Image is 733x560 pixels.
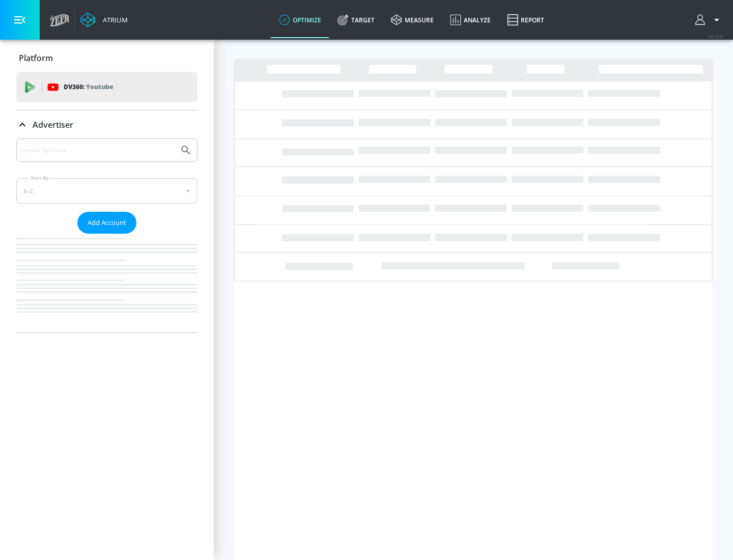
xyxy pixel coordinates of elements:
input: Search by name [20,144,175,157]
span: Add Account [88,217,126,229]
a: Report [499,2,552,38]
button: Add Account [77,212,136,234]
div: A-Z [16,178,198,204]
div: Platform [16,44,198,72]
nav: list of Advertiser [16,234,198,332]
div: Advertiser [16,138,198,332]
a: measure [383,2,442,38]
a: Analyze [442,2,499,38]
a: optimize [271,2,329,38]
div: DV360: Youtube [16,72,198,102]
div: Advertiser [16,110,198,139]
p: Advertiser [33,119,73,130]
a: Atrium [80,12,128,27]
div: Atrium [99,15,128,24]
p: DV360: [64,81,113,93]
p: Platform [19,52,53,64]
span: v 4.32.0 [709,34,723,39]
a: Target [329,2,383,38]
label: Sort By [29,175,51,181]
p: Youtube [86,81,113,92]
